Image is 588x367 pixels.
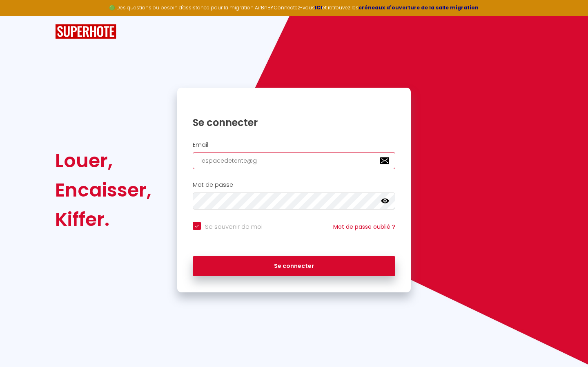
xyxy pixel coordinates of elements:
[7,3,31,28] button: Ouvrir le widget de chat LiveChat
[193,181,395,188] h2: Mot de passe
[55,146,151,175] div: Louer,
[55,24,116,39] img: SuperHote logo
[333,223,395,231] a: Mot de passe oublié ?
[315,4,322,11] a: ICI
[193,256,395,276] button: Se connecter
[359,4,479,11] a: créneaux d'ouverture de la salle migration
[193,116,395,129] h1: Se connecter
[193,152,395,169] input: Ton Email
[55,175,151,205] div: Encaisser,
[55,205,151,234] div: Kiffer.
[193,141,395,148] h2: Email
